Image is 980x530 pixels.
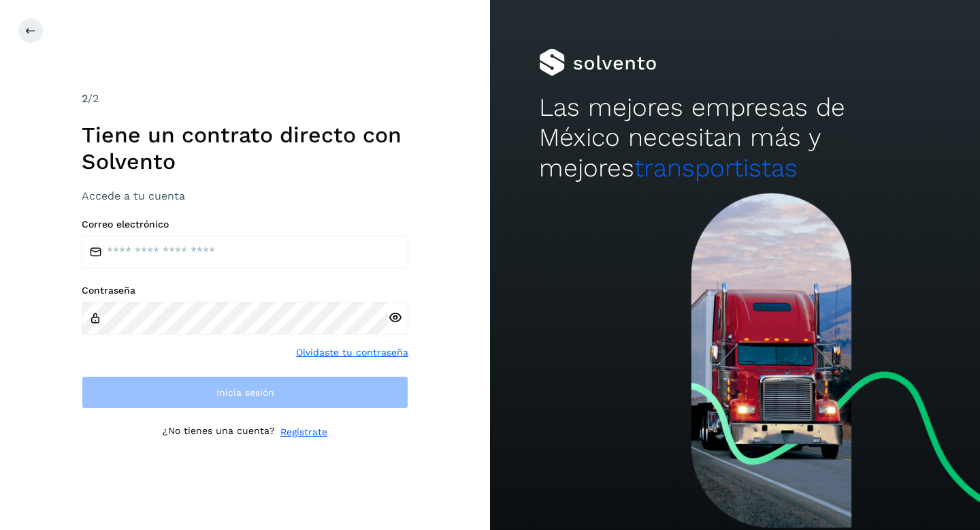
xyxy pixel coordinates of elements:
[82,285,408,296] label: Contraseña
[280,425,327,439] a: Regístrate
[82,376,408,409] button: Inicia sesión
[296,345,408,360] a: Olvidaste tu contraseña
[82,189,408,202] h3: Accede a tu cuenta
[82,219,408,230] label: Correo electrónico
[82,91,408,107] div: /2
[539,93,931,183] h2: Las mejores empresas de México necesitan más y mejores
[216,388,274,397] span: Inicia sesión
[82,92,88,105] span: 2
[634,153,798,183] span: transportistas
[163,425,275,439] p: ¿No tienes una cuenta?
[82,122,408,174] h1: Tiene un contrato directo con Solvento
